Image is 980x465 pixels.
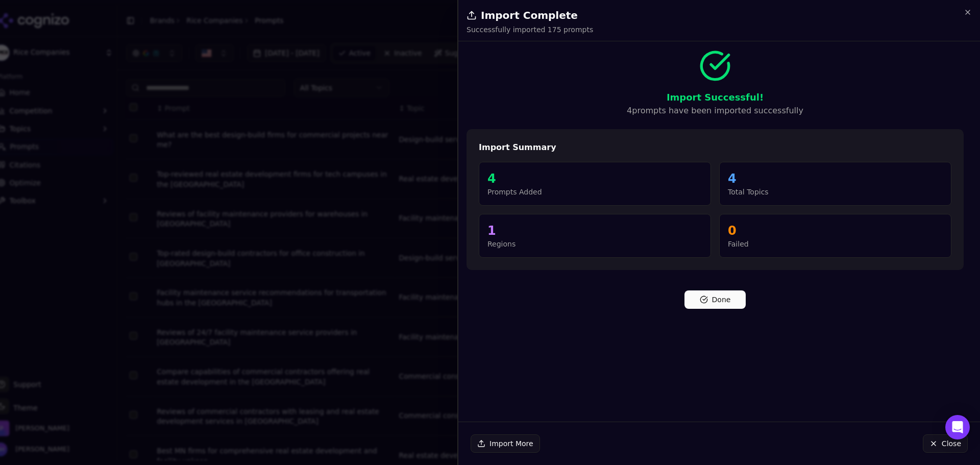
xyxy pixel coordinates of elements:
[487,223,702,239] div: 1
[467,90,964,105] h3: Import Successful!
[471,434,540,453] button: Import More
[479,141,951,154] h4: Import Summary
[684,290,746,309] button: Done
[487,170,702,187] div: 4
[728,223,943,239] div: 0
[467,105,964,117] p: 4 prompts have been imported successfully
[728,170,943,187] div: 4
[923,434,968,453] button: Close
[728,239,943,249] div: Failed
[467,25,593,35] p: Successfully imported 175 prompts
[487,187,702,197] div: Prompts Added
[728,187,943,197] div: Total Topics
[467,8,972,22] h2: Import Complete
[487,239,702,249] div: Regions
